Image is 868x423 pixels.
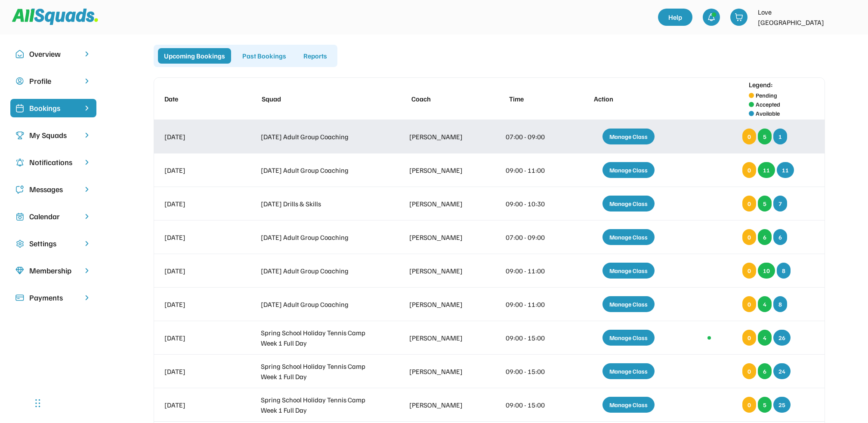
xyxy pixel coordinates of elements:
[29,75,77,87] div: Profile
[742,363,756,379] div: 0
[83,131,91,139] img: chevron-right.svg
[164,333,229,343] div: [DATE]
[29,292,77,303] div: Payments
[735,13,743,21] img: shopping-cart-01%20%281%29.svg
[758,229,772,245] div: 6
[742,196,756,211] div: 0
[758,196,772,211] div: 5
[262,94,379,104] div: Squad
[506,299,558,310] div: 09:00 - 11:00
[758,296,772,312] div: 4
[261,132,378,142] div: [DATE] Adult Group Coaching
[164,366,229,377] div: [DATE]
[742,330,756,346] div: 0
[83,267,91,275] img: chevron-right.svg
[261,361,378,382] div: Spring School Holiday Tennis Camp Week 1 Full Day
[83,239,91,248] img: chevron-right.svg
[83,185,91,193] img: chevron-right.svg
[83,212,91,221] img: chevron-right.svg
[15,104,24,113] img: Icon%20%2819%29.svg
[506,400,558,410] div: 09:00 - 15:00
[29,265,77,276] div: Membership
[756,91,777,100] div: Pending
[15,239,24,248] img: Icon%20copy%2016.svg
[506,132,558,142] div: 07:00 - 09:00
[602,162,655,178] div: Manage Class
[742,162,756,178] div: 0
[164,165,229,175] div: [DATE]
[658,9,692,26] a: Help
[164,299,229,310] div: [DATE]
[707,13,716,21] img: bell-03%20%281%29.svg
[773,363,791,379] div: 24
[164,132,229,142] div: [DATE]
[506,366,558,377] div: 09:00 - 15:00
[602,196,655,211] div: Manage Class
[742,296,756,312] div: 0
[602,330,655,346] div: Manage Class
[506,232,558,242] div: 07:00 - 09:00
[506,266,558,276] div: 09:00 - 11:00
[758,363,772,379] div: 6
[602,263,655,279] div: Manage Class
[15,212,24,221] img: Icon%20copy%207.svg
[164,266,229,276] div: [DATE]
[758,7,835,28] div: Love [GEOGRAPHIC_DATA]
[164,199,229,209] div: [DATE]
[164,232,229,242] div: [DATE]
[29,156,77,168] div: Notifications
[29,184,77,195] div: Messages
[756,100,780,109] div: Accepted
[29,48,77,60] div: Overview
[742,229,756,245] div: 0
[15,185,24,194] img: Icon%20copy%205.svg
[29,102,77,114] div: Bookings
[409,333,474,343] div: [PERSON_NAME]
[758,263,775,279] div: 10
[83,50,91,58] img: chevron-right.svg
[602,397,655,413] div: Manage Class
[509,94,561,104] div: Time
[15,77,24,86] img: user-circle.svg
[777,263,791,279] div: 8
[506,199,558,209] div: 09:00 - 10:30
[15,50,24,58] img: Icon%20copy%2010.svg
[83,77,91,85] img: chevron-right.svg
[773,296,787,312] div: 8
[758,330,772,346] div: 4
[261,299,378,310] div: [DATE] Adult Group Coaching
[411,94,476,104] div: Coach
[15,267,24,275] img: Icon%20copy%208.svg
[261,328,378,348] div: Spring School Holiday Tennis Camp Week 1 Full Day
[297,48,333,64] div: Reports
[409,165,474,175] div: [PERSON_NAME]
[602,129,655,144] div: Manage Class
[261,395,378,415] div: Spring School Holiday Tennis Camp Week 1 Full Day
[15,158,24,167] img: Icon%20copy%204.svg
[602,363,655,379] div: Manage Class
[773,196,787,211] div: 7
[15,131,24,140] img: Icon%20copy%203.svg
[164,94,229,104] div: Date
[742,397,756,413] div: 0
[409,400,474,410] div: [PERSON_NAME]
[758,162,775,178] div: 11
[773,330,791,346] div: 26
[409,132,474,142] div: [PERSON_NAME]
[261,266,378,276] div: [DATE] Adult Group Coaching
[742,263,756,279] div: 0
[83,158,91,166] img: chevron-right.svg
[773,397,791,413] div: 25
[773,129,787,144] div: 1
[409,266,474,276] div: [PERSON_NAME]
[15,294,24,302] img: Icon%20%2815%29.svg
[602,229,655,245] div: Manage Class
[409,232,474,242] div: [PERSON_NAME]
[261,199,378,209] div: [DATE] Drills & Skills
[236,48,292,64] div: Past Bookings
[594,94,672,104] div: Action
[29,211,77,222] div: Calendar
[756,109,780,118] div: Available
[409,299,474,310] div: [PERSON_NAME]
[12,9,98,25] img: Squad%20Logo.svg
